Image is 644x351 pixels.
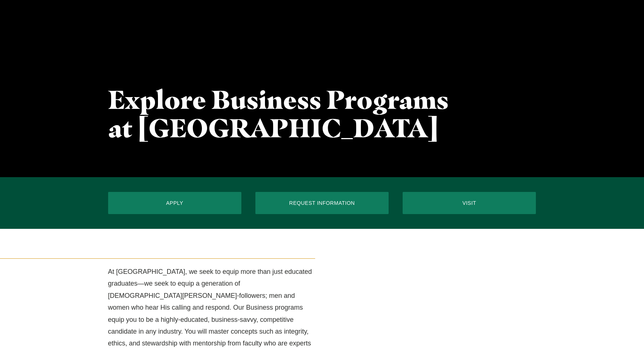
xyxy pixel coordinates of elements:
[344,265,380,265] img: HeroImage
[403,192,536,214] a: Visit
[108,192,242,214] a: Apply
[255,192,389,214] a: Request Information
[108,85,450,142] h1: Explore Business Programs at [GEOGRAPHIC_DATA]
